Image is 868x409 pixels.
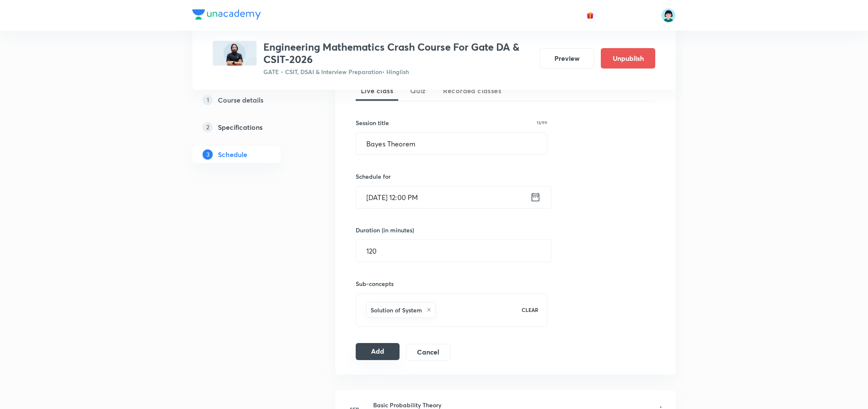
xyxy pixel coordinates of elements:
[601,48,655,69] button: Unpublish
[192,119,308,136] a: 2Specifications
[661,8,676,23] img: Priyanka Buty
[522,306,538,314] p: CLEAR
[371,306,422,315] h6: Solution of System
[406,344,450,361] button: Cancel
[203,149,213,160] p: 3
[356,240,551,262] input: 120
[192,9,261,22] a: Company Logo
[218,149,247,160] h5: Schedule
[192,9,261,20] img: Company Logo
[537,120,547,125] p: 13/99
[356,133,547,154] input: A great title is short, clear and descriptive
[586,11,594,19] img: avatar
[203,122,213,132] p: 2
[192,92,308,109] a: 1Course details
[583,9,597,22] button: avatar
[540,48,594,69] button: Preview
[356,343,400,360] button: Add
[356,279,547,288] h6: Sub-concepts
[203,95,213,105] p: 1
[356,172,547,181] h6: Schedule for
[410,86,426,96] span: Quiz
[356,118,389,127] h6: Session title
[356,226,414,235] h6: Duration (in minutes)
[361,86,393,96] span: Live class
[218,95,263,105] h5: Course details
[443,86,501,96] span: Recorded classes
[213,41,257,66] img: D9B05DB2-DE5B-4965-BF5E-E200D7AE9F2A_plus.png
[263,41,533,66] h3: Engineering Mathematics Crash Course For Gate DA & CSIT-2026
[218,122,263,132] h5: Specifications
[263,67,533,76] p: GATE - CSIT, DSAI & Interview Preparation • Hinglish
